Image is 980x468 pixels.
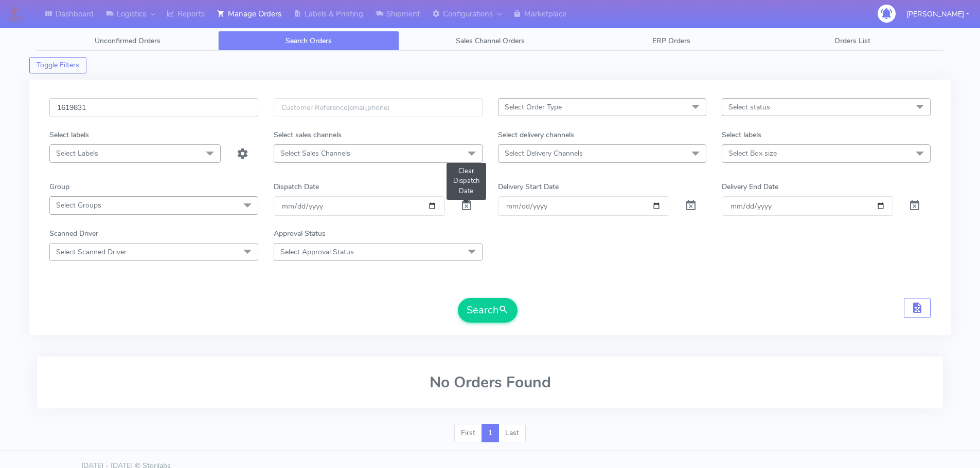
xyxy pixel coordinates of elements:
span: ERP Orders [652,36,690,46]
span: Select Delivery Channels [505,148,583,158]
span: Search Orders [286,36,332,46]
button: [PERSON_NAME] [899,4,977,25]
h2: No Orders Found [49,374,931,391]
span: Select Scanned Driver [56,247,127,257]
span: Select Labels [56,148,98,158]
label: Group [49,181,69,192]
span: Select Sales Channels [280,148,350,158]
input: Customer Reference(email,phone) [274,98,483,117]
a: 1 [482,424,499,442]
span: Unconfirmed Orders [95,36,161,46]
span: Orders List [834,36,870,46]
label: Scanned Driver [49,228,98,239]
span: Select Groups [56,200,101,210]
label: Approval Status [274,228,326,239]
span: Select Order Type [505,102,562,112]
span: Select Box size [728,148,777,158]
label: Select labels [49,129,89,140]
label: Delivery Start Date [498,181,559,192]
ul: Tabs [37,31,943,51]
span: Sales Channel Orders [456,36,525,46]
button: Toggle Filters [29,57,86,73]
label: Select sales channels [274,129,342,140]
span: Select Approval Status [280,247,354,257]
label: Select labels [722,129,761,140]
button: Search [458,298,518,323]
label: Select delivery channels [498,129,574,140]
label: Delivery End Date [722,181,778,192]
span: Select status [728,102,770,112]
input: Order Id [49,98,258,117]
label: Dispatch Date [274,181,319,192]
